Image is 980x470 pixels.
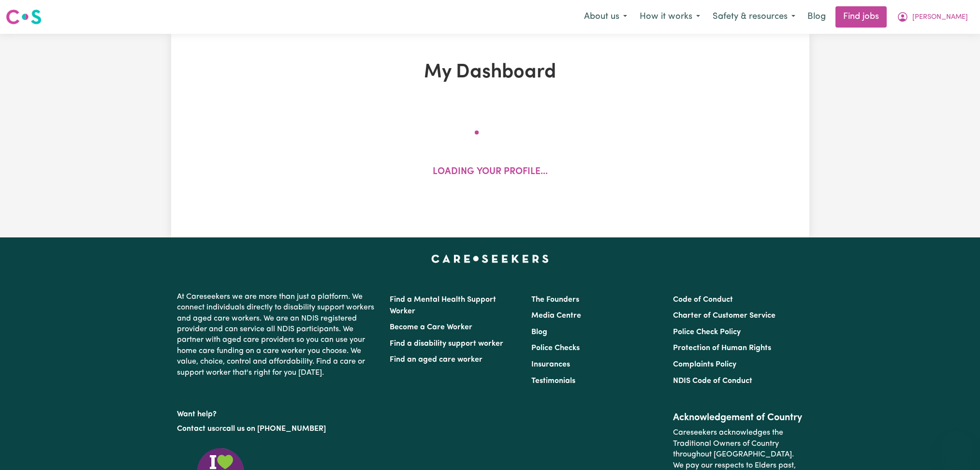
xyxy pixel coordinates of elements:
a: call us on [PHONE_NUMBER] [222,425,326,433]
a: NDIS Code of Conduct [673,377,752,385]
button: Safety & resources [706,7,802,27]
a: Police Checks [531,344,580,352]
a: Complaints Policy [673,361,736,368]
button: About us [578,7,633,27]
a: Blog [802,6,832,28]
button: My Account [891,7,974,27]
a: Insurances [531,361,570,368]
a: Careseekers logo [6,6,42,28]
h1: My Dashboard [283,61,697,84]
a: The Founders [531,296,579,304]
a: Find a Mental Health Support Worker [390,296,496,315]
h2: Acknowledgement of Country [673,412,803,424]
button: How it works [633,7,706,27]
a: Contact us [177,425,215,433]
a: Find a disability support worker [390,340,503,348]
a: Police Check Policy [673,328,741,336]
a: Blog [531,328,547,336]
a: Testimonials [531,377,575,385]
a: Careseekers home page [431,255,549,263]
img: Careseekers logo [6,8,42,26]
a: Protection of Human Rights [673,344,771,352]
a: Find jobs [835,6,887,28]
p: At Careseekers we are more than just a platform. We connect individuals directly to disability su... [177,288,378,382]
a: Code of Conduct [673,296,733,304]
a: Become a Care Worker [390,323,472,331]
span: [PERSON_NAME] [912,12,968,23]
a: Charter of Customer Service [673,312,775,320]
p: Want help? [177,405,378,420]
a: Media Centre [531,312,581,320]
p: Loading your profile... [433,165,548,179]
a: Find an aged care worker [390,356,483,364]
iframe: Button to launch messaging window [941,431,972,462]
p: or [177,420,378,438]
